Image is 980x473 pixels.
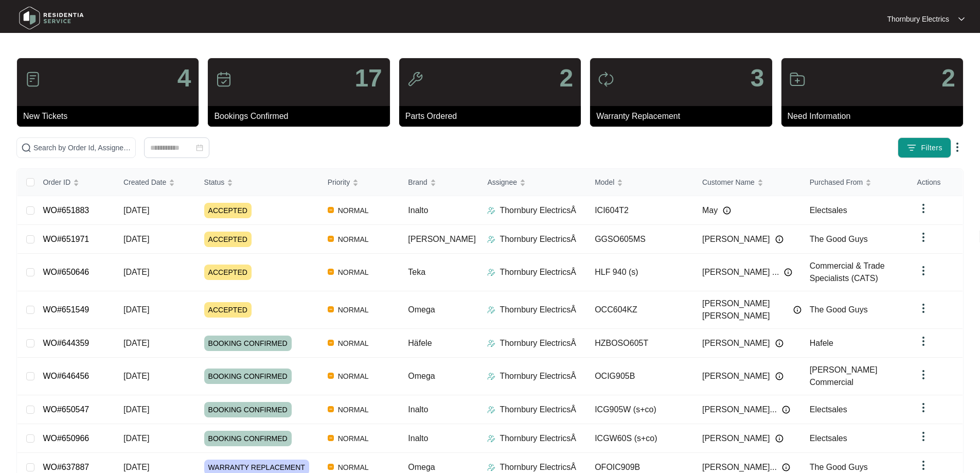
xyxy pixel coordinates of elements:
img: Info icon [782,406,790,414]
img: icon [407,71,423,87]
span: The Good Guys [810,463,868,471]
span: BOOKING CONFIRMED [204,336,292,351]
img: dropdown arrow [951,141,964,153]
th: Status [196,169,319,196]
a: WO#637887 [43,463,89,471]
img: Info icon [793,306,801,314]
span: May [702,204,718,217]
th: Model [586,169,694,196]
a: WO#651883 [43,206,89,215]
span: NORMAL [334,266,373,278]
span: NORMAL [334,337,373,349]
span: Created Date [123,177,166,188]
img: icon [789,71,806,87]
span: [PERSON_NAME] [PERSON_NAME] [702,297,788,322]
span: [DATE] [123,372,149,380]
p: Thornbury ElectricsÂ [500,370,576,382]
img: Info icon [775,434,783,443]
span: Omega [408,305,435,314]
span: NORMAL [334,304,373,316]
img: Assigner Icon [487,339,495,347]
span: Status [204,177,225,188]
span: [DATE] [123,339,149,347]
img: Assigner Icon [487,235,495,243]
span: [DATE] [123,434,149,443]
img: dropdown arrow [917,459,930,471]
img: dropdown arrow [917,202,930,215]
span: Inalto [408,206,428,215]
span: Teka [408,268,425,276]
img: Assigner Icon [487,463,495,471]
img: Assigner Icon [487,206,495,215]
td: HZBOSO605T [586,329,694,358]
th: Actions [909,169,963,196]
p: Thornbury ElectricsÂ [500,337,576,349]
img: Info icon [775,339,783,347]
img: dropdown arrow [917,401,930,414]
span: [PERSON_NAME] [702,370,770,382]
span: Electsales [810,206,847,215]
img: Assigner Icon [487,306,495,314]
p: Thornbury ElectricsÂ [500,432,576,445]
img: dropdown arrow [917,335,930,347]
td: ICI604T2 [586,196,694,225]
p: 3 [751,66,764,91]
p: Thornbury ElectricsÂ [500,404,576,416]
td: HLF 940 (s) [586,254,694,291]
th: Purchased From [801,169,909,196]
img: Info icon [723,206,731,215]
img: Assigner Icon [487,372,495,380]
p: 2 [941,66,955,91]
p: Thornbury ElectricsÂ [500,233,576,246]
th: Created Date [115,169,196,196]
img: dropdown arrow [917,231,930,243]
td: ICGW60S (s+co) [586,424,694,453]
img: Info icon [784,268,792,276]
img: dropdown arrow [917,430,930,443]
a: WO#651971 [43,235,89,243]
p: 2 [559,66,573,91]
span: BOOKING CONFIRMED [204,431,292,446]
th: Priority [319,169,400,196]
span: Inalto [408,434,428,443]
img: Info icon [775,372,783,380]
img: Vercel Logo [328,306,334,312]
span: [PERSON_NAME] Commercial [810,365,878,387]
p: Thornbury ElectricsÂ [500,304,576,316]
img: Vercel Logo [328,207,334,213]
img: dropdown arrow [917,265,930,277]
span: Hafele [810,339,833,347]
p: Thornbury ElectricsÂ [500,266,576,278]
img: Assigner Icon [487,406,495,414]
span: [PERSON_NAME] [702,233,770,246]
a: WO#651549 [43,305,89,314]
p: 17 [354,66,382,91]
span: Omega [408,372,435,380]
span: [DATE] [123,235,149,243]
th: Assignee [479,169,586,196]
a: WO#650966 [43,434,89,443]
span: Häfele [408,339,432,347]
img: Vercel Logo [328,406,334,412]
td: GGSO605MS [586,225,694,254]
img: search-icon [21,143,31,153]
input: Search by Order Id, Assignee Name, Customer Name, Brand and Model [33,142,131,153]
span: [PERSON_NAME] [408,235,476,243]
span: [DATE] [123,305,149,314]
span: NORMAL [334,404,373,416]
span: ACCEPTED [204,302,252,318]
span: [DATE] [123,268,149,276]
img: icon [25,71,41,87]
span: Inalto [408,405,428,414]
span: [PERSON_NAME]... [702,404,777,416]
p: 4 [177,66,191,91]
span: Priority [328,177,350,188]
img: Info icon [782,463,790,471]
img: icon [598,71,614,87]
p: Need Information [788,110,963,122]
img: icon [216,71,232,87]
span: Electsales [810,434,847,443]
a: WO#644359 [43,339,89,347]
span: ACCEPTED [204,203,252,218]
span: Assignee [487,177,517,188]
